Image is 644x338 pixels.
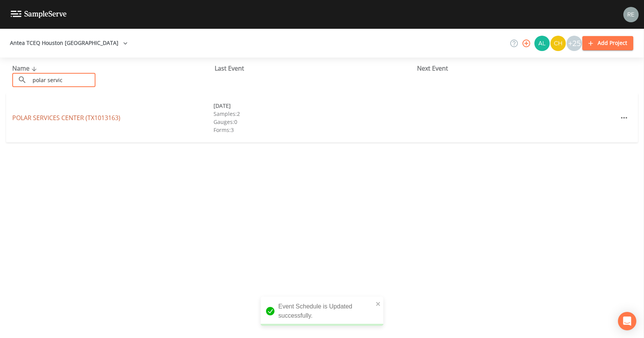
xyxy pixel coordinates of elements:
[261,297,383,326] div: Event Schedule is Updated successfully.
[550,36,566,51] div: Charles Medina
[11,11,67,18] img: logo
[567,36,582,51] div: +25
[12,64,39,73] span: Name
[215,64,417,73] div: Last Event
[534,36,550,51] img: 30a13df2a12044f58df5f6b7fda61338
[550,36,566,51] img: c74b8b8b1c7a9d34f67c5e0ca157ed15
[214,110,415,118] div: Samples: 2
[214,102,415,110] div: [DATE]
[623,7,639,22] img: e720f1e92442e99c2aab0e3b783e6548
[7,36,131,50] button: Antea TCEQ Houston [GEOGRAPHIC_DATA]
[30,73,95,87] input: Search Projects
[417,64,619,73] div: Next Event
[376,299,381,308] button: close
[12,114,120,122] a: POLAR SERVICES CENTER (TX1013163)
[214,118,415,126] div: Gauges: 0
[214,126,415,134] div: Forms: 3
[618,312,636,330] div: Open Intercom Messenger
[534,36,550,51] div: Alaina Hahn
[582,36,633,50] button: Add Project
